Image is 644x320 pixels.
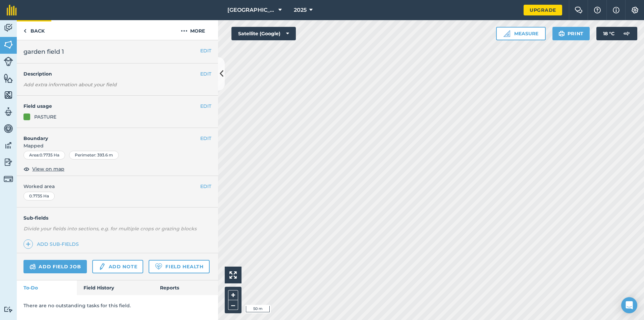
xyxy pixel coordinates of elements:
img: svg+xml;base64,PD94bWwgdmVyc2lvbj0iMS4wIiBlbmNvZGluZz0idXRmLTgiPz4KPCEtLSBHZW5lcmF0b3I6IEFkb2JlIE... [4,107,13,117]
a: Add note [92,260,143,273]
img: svg+xml;base64,PHN2ZyB4bWxucz0iaHR0cDovL3d3dy53My5vcmcvMjAwMC9zdmciIHdpZHRoPSIxOSIgaGVpZ2h0PSIyNC... [558,30,565,38]
h4: Description [23,70,211,78]
button: + [228,290,238,300]
img: svg+xml;base64,PD94bWwgdmVyc2lvbj0iMS4wIiBlbmNvZGluZz0idXRmLTgiPz4KPCEtLSBHZW5lcmF0b3I6IEFkb2JlIE... [98,263,106,271]
div: 0.7735 Ha [23,192,55,200]
h4: Sub-fields [17,214,218,222]
span: 2025 [294,6,307,14]
button: View on map [23,165,64,173]
a: Reports [153,280,218,295]
span: garden field 1 [23,47,64,56]
h4: Field usage [23,102,200,110]
span: View on map [32,165,64,173]
div: Open Intercom Messenger [621,297,637,313]
a: Add field job [23,260,87,273]
button: EDIT [200,135,211,142]
img: svg+xml;base64,PHN2ZyB4bWxucz0iaHR0cDovL3d3dy53My5vcmcvMjAwMC9zdmciIHdpZHRoPSI5IiBoZWlnaHQ9IjI0Ii... [23,27,26,35]
button: 18 °C [596,27,637,40]
em: Add extra information about your field [23,82,117,88]
div: PASTURE [34,113,56,121]
img: svg+xml;base64,PD94bWwgdmVyc2lvbj0iMS4wIiBlbmNvZGluZz0idXRmLTgiPz4KPCEtLSBHZW5lcmF0b3I6IEFkb2JlIE... [4,174,13,184]
img: svg+xml;base64,PD94bWwgdmVyc2lvbj0iMS4wIiBlbmNvZGluZz0idXRmLTgiPz4KPCEtLSBHZW5lcmF0b3I6IEFkb2JlIE... [4,157,13,167]
div: Perimeter : 393.6 m [69,151,119,159]
span: [GEOGRAPHIC_DATA] [227,6,276,14]
img: A cog icon [631,7,639,13]
button: EDIT [200,70,211,78]
img: svg+xml;base64,PD94bWwgdmVyc2lvbj0iMS4wIiBlbmNvZGluZz0idXRmLTgiPz4KPCEtLSBHZW5lcmF0b3I6IEFkb2JlIE... [620,27,633,40]
a: Add sub-fields [23,239,82,249]
img: svg+xml;base64,PHN2ZyB4bWxucz0iaHR0cDovL3d3dy53My5vcmcvMjAwMC9zdmciIHdpZHRoPSIyMCIgaGVpZ2h0PSIyNC... [181,27,187,35]
img: svg+xml;base64,PHN2ZyB4bWxucz0iaHR0cDovL3d3dy53My5vcmcvMjAwMC9zdmciIHdpZHRoPSI1NiIgaGVpZ2h0PSI2MC... [4,90,13,100]
a: Field History [77,280,153,295]
img: A question mark icon [593,7,601,13]
img: svg+xml;base64,PD94bWwgdmVyc2lvbj0iMS4wIiBlbmNvZGluZz0idXRmLTgiPz4KPCEtLSBHZW5lcmF0b3I6IEFkb2JlIE... [4,306,13,313]
em: Divide your fields into sections, e.g. for multiple crops or grazing blocks [23,226,197,232]
a: Back [17,20,51,40]
img: svg+xml;base64,PHN2ZyB4bWxucz0iaHR0cDovL3d3dy53My5vcmcvMjAwMC9zdmciIHdpZHRoPSIxNCIgaGVpZ2h0PSIyNC... [26,240,31,248]
button: EDIT [200,102,211,110]
img: svg+xml;base64,PHN2ZyB4bWxucz0iaHR0cDovL3d3dy53My5vcmcvMjAwMC9zdmciIHdpZHRoPSIxNyIgaGVpZ2h0PSIxNy... [613,6,620,14]
img: fieldmargin Logo [7,5,17,15]
a: Upgrade [524,5,562,15]
img: Two speech bubbles overlapping with the left bubble in the forefront [575,7,583,13]
button: EDIT [200,47,211,54]
button: Satellite (Google) [231,27,296,40]
a: To-Do [17,280,77,295]
p: There are no outstanding tasks for this field. [23,302,211,309]
img: svg+xml;base64,PHN2ZyB4bWxucz0iaHR0cDovL3d3dy53My5vcmcvMjAwMC9zdmciIHdpZHRoPSI1NiIgaGVpZ2h0PSI2MC... [4,40,13,50]
span: Mapped [17,142,218,149]
img: svg+xml;base64,PD94bWwgdmVyc2lvbj0iMS4wIiBlbmNvZGluZz0idXRmLTgiPz4KPCEtLSBHZW5lcmF0b3I6IEFkb2JlIE... [4,140,13,150]
div: Area : 0.7735 Ha [23,151,65,159]
span: 18 ° C [603,27,614,40]
button: – [228,300,238,310]
h4: Boundary [17,128,200,142]
button: Measure [496,27,546,40]
img: svg+xml;base64,PD94bWwgdmVyc2lvbj0iMS4wIiBlbmNvZGluZz0idXRmLTgiPz4KPCEtLSBHZW5lcmF0b3I6IEFkb2JlIE... [30,263,36,271]
img: svg+xml;base64,PD94bWwgdmVyc2lvbj0iMS4wIiBlbmNvZGluZz0idXRmLTgiPz4KPCEtLSBHZW5lcmF0b3I6IEFkb2JlIE... [4,57,13,66]
img: svg+xml;base64,PHN2ZyB4bWxucz0iaHR0cDovL3d3dy53My5vcmcvMjAwMC9zdmciIHdpZHRoPSIxOCIgaGVpZ2h0PSIyNC... [23,165,30,173]
button: More [168,20,218,40]
img: Ruler icon [503,30,510,37]
img: Four arrows, one pointing top left, one top right, one bottom right and the last bottom left [229,271,237,279]
span: Worked area [23,183,211,190]
button: Print [552,27,590,40]
img: svg+xml;base64,PD94bWwgdmVyc2lvbj0iMS4wIiBlbmNvZGluZz0idXRmLTgiPz4KPCEtLSBHZW5lcmF0b3I6IEFkb2JlIE... [4,124,13,134]
button: EDIT [200,183,211,190]
img: svg+xml;base64,PD94bWwgdmVyc2lvbj0iMS4wIiBlbmNvZGluZz0idXRmLTgiPz4KPCEtLSBHZW5lcmF0b3I6IEFkb2JlIE... [4,23,13,33]
a: Field Health [149,260,209,273]
img: svg+xml;base64,PHN2ZyB4bWxucz0iaHR0cDovL3d3dy53My5vcmcvMjAwMC9zdmciIHdpZHRoPSI1NiIgaGVpZ2h0PSI2MC... [4,73,13,83]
